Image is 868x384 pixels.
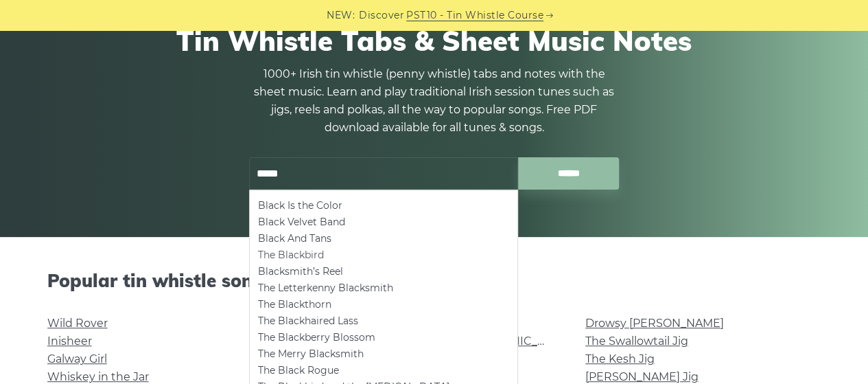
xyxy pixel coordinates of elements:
li: The Blackbird [258,247,509,263]
li: Black Velvet Band [258,214,509,230]
a: The Kesh Jig [585,352,655,365]
a: The Swallowtail Jig [585,335,688,348]
a: Drowsy [PERSON_NAME] [585,317,724,330]
a: [PERSON_NAME] Jig [585,370,699,383]
li: The Letterkenny Blacksmith [258,280,509,296]
li: Black And Tans [258,230,509,247]
a: Whiskey in the Jar [47,370,149,383]
p: 1000+ Irish tin whistle (penny whistle) tabs and notes with the sheet music. Learn and play tradi... [249,65,620,137]
span: NEW: [327,8,355,23]
li: The Merry Blacksmith [258,346,509,362]
a: Wild Rover [47,317,108,330]
a: PST10 - Tin Whistle Course [406,8,543,23]
li: Black Is the Color [258,197,509,214]
li: The Black Rogue [258,362,509,379]
span: Discover [359,8,404,23]
li: Blacksmith’s Reel [258,263,509,280]
a: Inisheer [47,335,92,348]
h2: Popular tin whistle songs & tunes [47,270,821,291]
li: The Blackberry Blossom [258,329,509,346]
li: The Blackthorn [258,296,509,313]
a: Galway Girl [47,352,107,365]
h1: Tin Whistle Tabs & Sheet Music Notes [47,24,821,57]
li: The Blackhaired Lass [258,313,509,329]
